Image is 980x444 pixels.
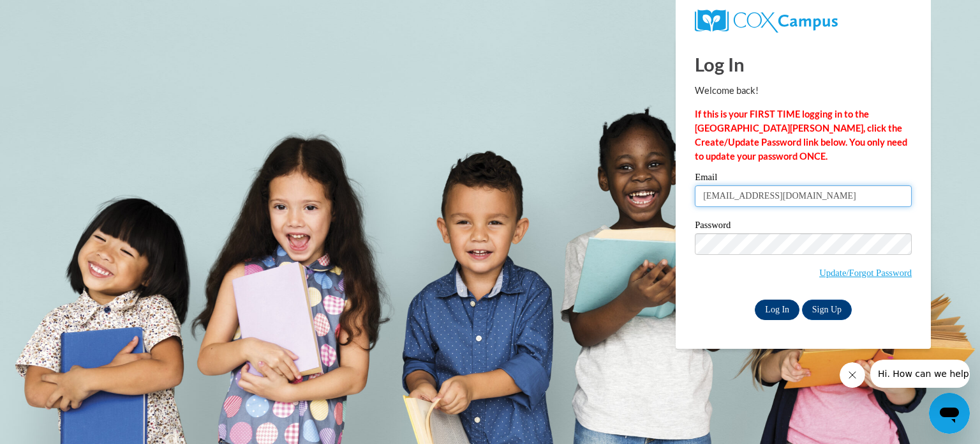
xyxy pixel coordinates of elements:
[695,172,912,185] label: Email
[695,109,907,162] strong: If this is your FIRST TIME logging in to the [GEOGRAPHIC_DATA][PERSON_NAME], click the Create/Upd...
[695,10,838,33] img: COX Campus
[755,300,799,320] input: Log In
[695,84,912,98] p: Welcome back!
[8,9,103,19] span: Hi. How can we help?
[929,393,970,434] iframe: Button to launch messaging window
[819,268,912,278] a: Update/Forgot Password
[695,10,912,33] a: COX Campus
[870,360,970,388] iframe: Message from company
[840,362,865,388] iframe: Close message
[695,51,912,77] h1: Log In
[802,300,852,320] a: Sign Up
[695,220,912,233] label: Password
